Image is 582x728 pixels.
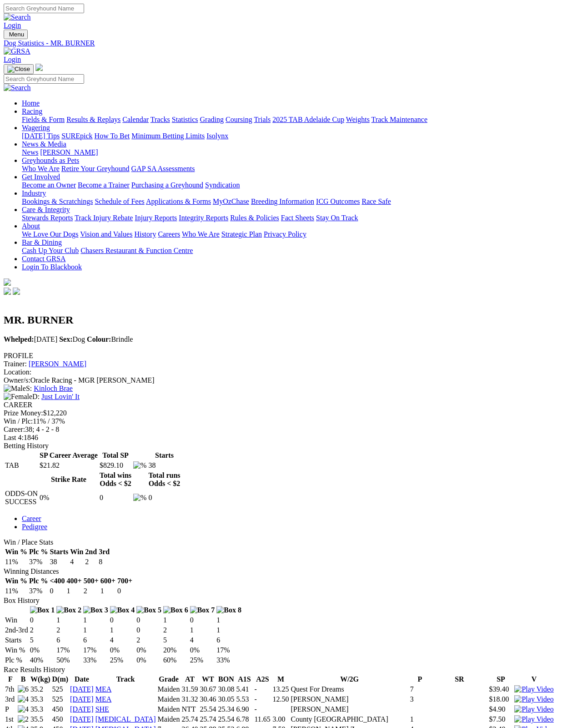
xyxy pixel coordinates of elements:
[316,197,360,205] a: ICG Outcomes
[514,715,553,723] a: Watch Replay on Watchdog
[87,335,111,343] b: Colour:
[217,715,235,724] td: 25.54
[18,715,29,723] img: 2
[22,238,62,246] a: Bar & Dining
[98,547,110,556] th: 3rd
[40,148,98,156] a: [PERSON_NAME]
[4,30,28,39] button: Toggle navigation
[29,547,48,556] th: Plc %
[272,685,289,694] td: 13.25
[30,705,51,714] td: 35.3
[22,116,578,124] div: Racing
[5,715,16,724] td: 1st
[4,393,32,401] img: Female
[148,489,181,506] td: 0
[157,695,181,704] td: Maiden
[99,451,132,460] th: Total SP
[35,64,43,71] img: logo-grsa-white.png
[110,626,135,635] td: 1
[30,636,55,645] td: 5
[236,705,253,714] td: 6.90
[59,335,72,343] b: Sex:
[70,547,84,556] th: Win
[59,335,85,343] span: Dog
[216,616,242,625] td: 1
[29,576,48,586] th: Plc %
[83,616,109,625] td: 1
[135,214,177,222] a: Injury Reports
[30,616,55,625] td: 0
[157,675,181,684] th: Grade
[5,626,29,635] td: 2nd-3rd
[22,222,40,230] a: About
[216,606,241,614] img: Box 8
[163,626,189,635] td: 2
[56,606,81,614] img: Box 2
[217,675,235,684] th: BON
[190,656,216,665] td: 25%
[4,384,32,392] span: S:
[70,705,94,713] a: [DATE]
[13,288,20,295] img: twitter.svg
[5,489,38,506] td: ODDS-ON SUCCESS
[49,547,69,556] th: Starts
[18,685,29,693] img: 6
[30,685,51,694] td: 35.2
[22,107,42,115] a: Racing
[157,705,181,714] td: Maiden
[100,576,116,586] th: 600+
[514,705,553,713] img: Play Video
[30,695,51,704] td: 35.3
[61,132,92,140] a: SUREpick
[5,656,29,665] td: Plc %
[163,606,188,614] img: Box 6
[39,461,98,470] td: $21.82
[488,705,513,714] td: $4.90
[52,715,69,724] td: 450
[4,352,578,360] div: PROFILE
[206,132,228,140] a: Isolynx
[148,461,181,470] td: 38
[4,335,34,343] b: Whelped:
[4,434,24,441] span: Last 4:
[4,4,84,13] input: Search
[199,705,216,714] td: 25.54
[49,557,69,566] td: 38
[52,695,69,704] td: 525
[236,715,253,724] td: 6.78
[22,515,41,522] a: Career
[95,705,109,713] a: SHE
[66,116,120,123] a: Results & Replays
[83,626,109,635] td: 1
[5,557,28,566] td: 11%
[4,384,26,393] img: Male
[272,116,344,123] a: 2025 TAB Adelaide Cup
[514,685,553,693] img: Play Video
[272,695,289,704] td: 12.50
[5,695,16,704] td: 3rd
[190,646,216,655] td: 0%
[4,393,40,400] span: D:
[272,675,289,684] th: M
[110,646,135,655] td: 0%
[5,675,16,684] th: F
[18,705,29,713] img: 4
[4,84,31,92] img: Search
[66,586,82,596] td: 1
[95,197,144,205] a: Schedule of Fees
[52,685,69,694] td: 525
[22,157,79,164] a: Greyhounds as Pets
[134,230,156,238] a: History
[236,695,253,704] td: 5.53
[488,675,513,684] th: SP
[30,715,51,724] td: 35.5
[163,636,189,645] td: 5
[29,586,48,596] td: 37%
[30,626,55,635] td: 2
[22,206,70,213] a: Care & Integrity
[205,181,240,189] a: Syndication
[136,616,162,625] td: 0
[514,675,554,684] th: V
[157,685,181,694] td: Maiden
[4,376,30,384] span: Owner/s:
